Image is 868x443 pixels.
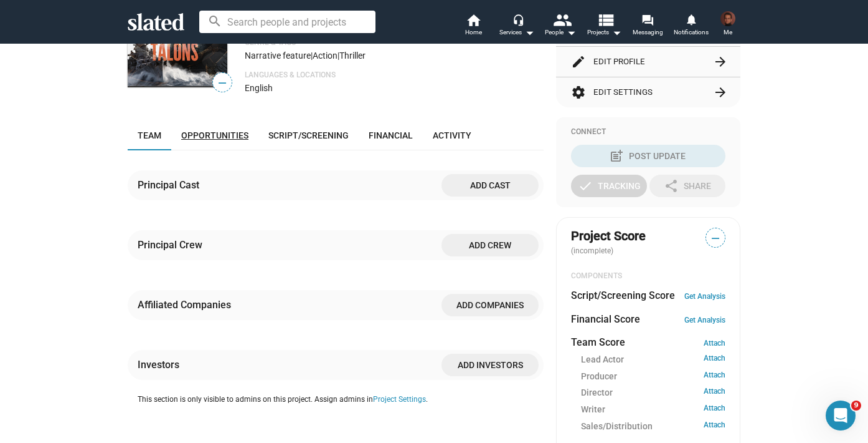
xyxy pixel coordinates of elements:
[373,395,426,405] button: Project Settings
[609,25,624,40] mat-icon: arrow_drop_down
[138,298,236,311] div: Affiliated Companies
[359,120,423,150] a: Financial
[581,387,613,399] span: Director
[138,130,161,140] span: Team
[214,20,237,42] div: Close
[339,51,366,61] span: Thriller
[571,77,725,107] button: Edit Settings
[669,12,713,40] a: Notifications
[197,359,217,368] span: Help
[587,25,621,40] span: Projects
[571,271,725,281] div: COMPONENTS
[611,145,686,167] div: Post Update
[685,13,697,25] mat-icon: notifications
[684,292,725,301] a: Get Analysis
[451,354,529,376] span: Add investors
[826,401,856,431] iframe: Intercom live chat
[571,336,625,349] dt: Team Score
[571,145,725,167] button: Post Update
[466,12,481,27] mat-icon: home
[12,147,237,194] div: Send us a messageWe typically reply within 2 hours
[26,212,101,225] span: Search for help
[213,75,232,91] span: —
[571,175,647,197] button: Tracking
[171,120,258,150] a: Opportunities
[27,359,55,368] span: Home
[581,354,624,366] span: Lead Actor
[704,404,725,416] a: Attach
[451,234,529,256] span: Add crew
[441,294,539,316] button: Add companies
[720,11,735,26] img: Eric Schumacher
[451,294,529,316] span: Add companies
[157,20,182,45] img: Profile image for Jordan
[441,354,539,376] button: Add investors
[578,175,641,197] div: Tracking
[571,289,675,302] dt: Script/Screening Score
[571,313,640,326] dt: Financial Score
[512,14,524,25] mat-icon: headset_mic
[25,89,224,110] p: Hi [PERSON_NAME]
[245,71,544,80] p: Languages & Locations
[545,25,576,40] div: People
[441,234,539,256] button: Add crew
[181,130,248,140] span: Opportunities
[26,323,209,336] div: Contact Us
[706,230,725,246] span: —
[704,339,725,348] a: Attach
[83,328,166,378] button: Messages
[649,175,725,197] button: Share
[581,404,605,416] span: Writer
[451,12,495,40] a: Home
[571,127,725,137] div: Connect
[641,14,653,26] mat-icon: forum
[571,47,725,77] button: Edit Profile
[441,174,539,197] button: Add cast
[26,300,209,313] div: Top 3 Tips for Active Films
[18,318,231,341] div: Contact Us
[465,25,482,40] span: Home
[609,148,624,163] mat-icon: post_add
[664,175,711,197] div: Share
[18,259,231,295] div: Filmmakers: How Marketplace Matching works
[553,11,571,29] mat-icon: people
[337,51,339,61] span: |
[522,25,537,40] mat-icon: arrow_drop_down
[181,20,205,45] img: Profile image for Mitchell
[138,395,544,405] p: This section is only visible to admins on this project. Assign admins in .
[851,401,861,411] span: 9
[423,120,481,150] a: Activity
[571,228,646,245] span: Project Score
[684,316,725,324] a: Get Analysis
[25,110,224,131] p: How can we help?
[539,12,582,40] button: People
[25,24,88,44] img: logo
[103,359,146,368] span: Messages
[369,130,413,140] span: Financial
[597,11,615,29] mat-icon: view_list
[18,206,231,231] button: Search for help
[713,85,728,100] mat-icon: arrow_forward
[495,12,539,40] button: Services
[571,85,586,100] mat-icon: settings
[245,83,273,93] span: English
[18,236,231,259] div: How do your readers assess each script?
[571,54,586,69] mat-icon: edit
[18,295,231,318] div: Top 3 Tips for Active Films
[581,421,653,432] span: Sales/Distribution
[245,51,311,61] span: Narrative feature
[138,238,207,251] div: Principal Crew
[138,178,204,192] div: Principal Cast
[713,9,743,41] button: Eric SchumacherMe
[626,12,669,40] a: Messaging
[311,51,313,61] span: |
[578,178,593,193] mat-icon: check
[633,25,663,40] span: Messaging
[571,246,616,255] span: (incomplete)
[26,241,209,254] div: How do your readers assess each script?
[704,421,725,432] a: Attach
[268,130,349,140] span: Script/Screening
[499,25,534,40] div: Services
[704,387,725,399] a: Attach
[724,25,732,40] span: Me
